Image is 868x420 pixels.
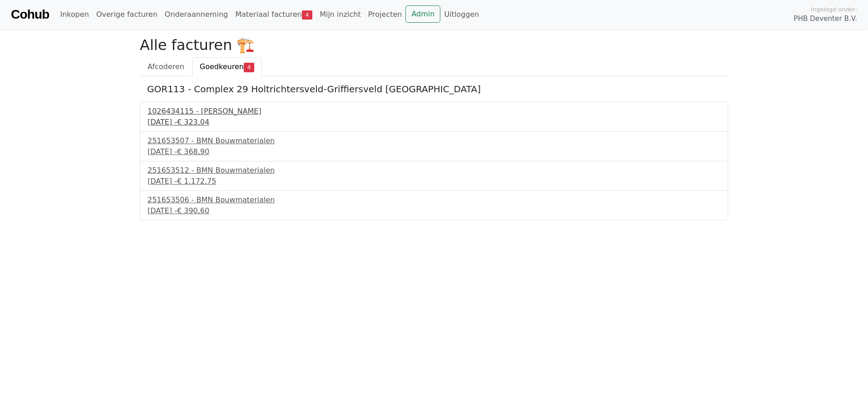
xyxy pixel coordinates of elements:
a: Admin [405,5,440,23]
div: [DATE] - [148,205,720,216]
span: € 1.172,75 [177,177,217,185]
div: [DATE] - [148,117,720,128]
h5: GOR113 - Complex 29 Holtrichtersveld-Griffiersveld [GEOGRAPHIC_DATA] [147,84,721,95]
a: 251653512 - BMN Bouwmaterialen[DATE] -€ 1.172,75 [148,165,720,187]
span: Afcoderen [148,62,184,71]
div: 251653512 - BMN Bouwmaterialen [148,165,720,176]
span: € 368,90 [177,147,209,156]
a: Uitloggen [440,5,483,24]
a: Mijn inzicht [316,5,365,24]
div: 1026434115 - [PERSON_NAME] [148,106,720,117]
a: Afcoderen [140,57,192,76]
div: 251653506 - BMN Bouwmaterialen [148,195,720,205]
a: Materiaal facturen4 [232,5,316,24]
a: Cohub [11,4,49,25]
span: € 390,60 [177,206,209,215]
a: 251653506 - BMN Bouwmaterialen[DATE] -€ 390,60 [148,195,720,216]
span: Goedkeuren [200,62,244,71]
h2: Alle facturen 🏗️ [140,36,728,54]
span: 4 [302,10,312,20]
a: 1026434115 - [PERSON_NAME][DATE] -€ 323,04 [148,106,720,128]
a: Inkopen [56,5,92,24]
span: Ingelogd onder: [811,5,857,14]
a: Onderaanneming [161,5,232,24]
span: 4 [244,63,254,72]
div: [DATE] - [148,176,720,187]
a: Overige facturen [93,5,161,24]
div: [DATE] - [148,146,720,157]
a: 251653507 - BMN Bouwmaterialen[DATE] -€ 368,90 [148,135,720,157]
a: Projecten [365,5,406,24]
span: € 323,04 [177,118,209,126]
span: PHB Deventer B.V. [794,14,857,24]
a: Goedkeuren4 [192,57,262,76]
div: 251653507 - BMN Bouwmaterialen [148,135,720,146]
